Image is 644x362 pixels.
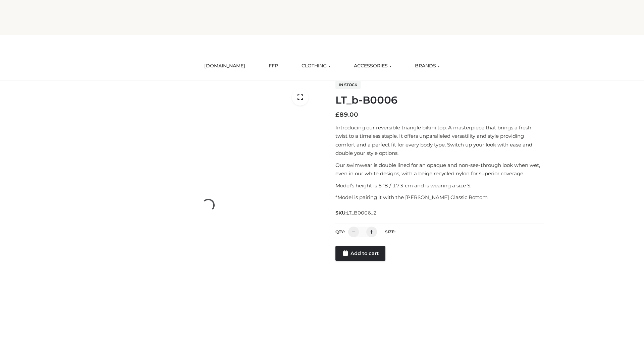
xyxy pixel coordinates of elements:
p: Model’s height is 5 ‘8 / 173 cm and is wearing a size S. [335,181,544,190]
span: £ [335,111,339,118]
span: SKU: [335,209,377,217]
a: ACCESSORIES [349,59,396,73]
span: In stock [335,81,361,89]
bdi: 89.00 [335,111,358,118]
h1: LT_b-B0006 [335,94,544,106]
a: FFP [264,59,283,73]
p: Introducing our reversible triangle bikini top. A masterpiece that brings a fresh twist to a time... [335,123,544,158]
span: LT_B0006_2 [346,210,377,216]
a: [DOMAIN_NAME] [199,59,250,73]
label: QTY: [335,229,345,234]
p: Our swimwear is double lined for an opaque and non-see-through look when wet, even in our white d... [335,161,544,178]
p: *Model is pairing it with the [PERSON_NAME] Classic Bottom [335,193,544,202]
a: BRANDS [410,59,445,73]
label: Size: [385,229,395,234]
a: Add to cart [335,246,385,261]
a: CLOTHING [297,59,335,73]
